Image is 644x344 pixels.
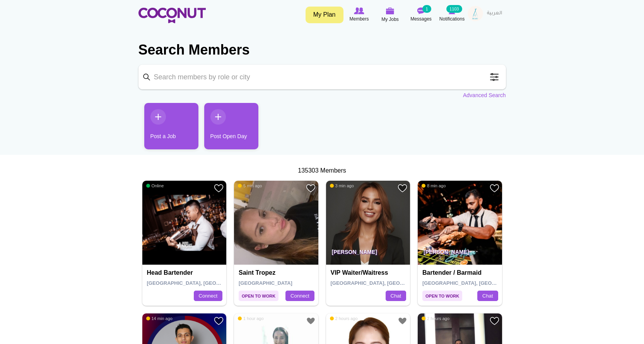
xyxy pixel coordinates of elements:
[194,291,222,301] a: Connect
[381,15,399,23] span: My Jobs
[386,7,395,14] img: My Jobs
[285,291,314,301] a: Connect
[238,183,262,188] span: 5 min ago
[214,183,224,193] a: Add to Favourites
[330,183,354,188] span: 3 min ago
[138,103,193,155] li: 1 / 2
[239,280,292,286] span: [GEOGRAPHIC_DATA]
[483,6,506,21] a: العربية
[398,316,407,326] a: Add to Favourites
[138,8,206,23] img: Home
[330,316,358,321] span: 2 hours ago
[422,183,446,188] span: 8 min ago
[422,269,499,276] h4: Bartender / Barmaid
[406,6,437,24] a: Messages Messages 1
[437,6,468,24] a: Notifications Notifications 1103
[418,243,502,265] p: [PERSON_NAME]
[410,15,432,23] span: Messages
[198,103,253,155] li: 2 / 2
[398,183,407,193] a: Add to Favourites
[138,41,506,59] h2: Search Members
[138,166,506,175] div: 135303 Members
[238,316,264,321] span: 1 hour ago
[417,7,425,14] img: Messages
[147,280,257,286] span: [GEOGRAPHIC_DATA], [GEOGRAPHIC_DATA]
[439,15,465,23] span: Notifications
[306,7,343,23] a: My Plan
[326,243,410,265] p: [PERSON_NAME]
[490,183,499,193] a: Add to Favourites
[422,280,533,286] span: [GEOGRAPHIC_DATA], [GEOGRAPHIC_DATA]
[214,316,224,326] a: Add to Favourites
[422,291,462,301] span: Open to Work
[144,103,198,149] a: Post a Job
[349,15,369,23] span: Members
[204,103,258,149] a: Post Open Day
[239,291,278,301] span: Open to Work
[490,316,499,326] a: Add to Favourites
[239,269,316,276] h4: Saint tropez
[331,269,408,276] h4: VIP Waiter/Waitress
[138,65,506,89] input: Search members by role or city
[344,6,375,24] a: Browse Members Members
[147,269,224,276] h4: Head Bartender
[331,280,441,286] span: [GEOGRAPHIC_DATA], [GEOGRAPHIC_DATA]
[446,5,462,13] small: 1103
[463,91,506,99] a: Advanced Search
[146,183,164,188] span: Online
[422,5,431,13] small: 1
[146,316,173,321] span: 14 min ago
[422,316,449,321] span: 2 hours ago
[354,7,364,14] img: Browse Members
[477,291,498,301] a: Chat
[306,316,316,326] a: Add to Favourites
[306,183,316,193] a: Add to Favourites
[386,291,406,301] a: Chat
[375,6,406,24] a: My Jobs My Jobs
